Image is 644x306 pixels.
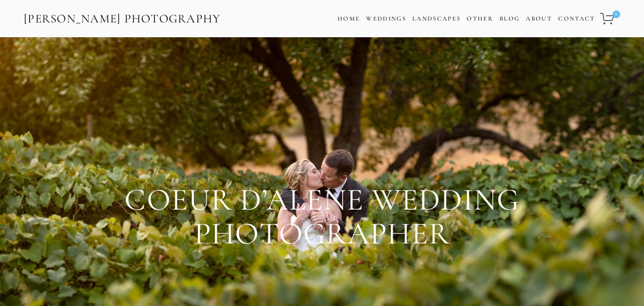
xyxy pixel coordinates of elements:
a: Other [467,15,493,22]
a: [PERSON_NAME] Photography [23,8,222,30]
a: 0 items in cart [599,7,621,30]
a: Weddings [366,15,406,22]
span: 0 [613,11,620,18]
h1: Coeur d’Alene Wedding Photographer [24,183,620,251]
a: Contact [558,12,595,26]
a: About [526,12,552,26]
a: Landscapes [412,15,460,22]
a: Home [337,12,360,26]
a: Blog [500,12,520,26]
